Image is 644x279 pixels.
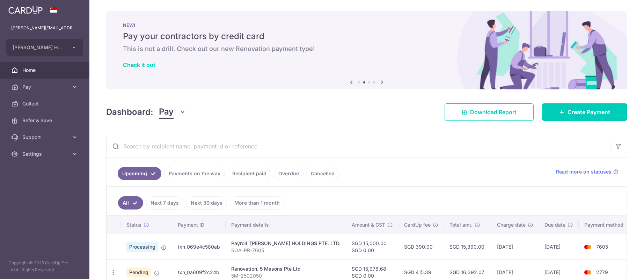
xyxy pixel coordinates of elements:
div: Renovation. 5 Masons Pte Ltd [231,265,341,272]
span: 7605 [596,244,608,250]
p: [PERSON_NAME][EMAIL_ADDRESS][DOMAIN_NAME] [11,24,78,31]
span: Processing [126,242,158,252]
th: Payment ID [172,216,226,234]
span: Status [126,221,141,228]
a: More than 1 month [230,196,284,210]
span: Read more on statuses [556,168,612,175]
p: SOA-PR-7605 [231,247,341,254]
p: NEW! [123,22,610,28]
span: Home [22,67,68,74]
td: SGD 15,390.00 [444,234,491,259]
span: Collect [22,100,68,107]
span: Refer & Save [22,117,68,124]
a: Overdue [274,167,303,180]
a: Cancelled [306,167,339,180]
img: Bank Card [581,243,595,251]
span: Support [22,134,68,141]
h6: This is not a drill. Check out our new Renovation payment type! [123,45,610,53]
span: 2779 [596,269,608,275]
td: [DATE] [539,234,579,259]
a: All [118,196,143,210]
th: Payment details [226,216,346,234]
iframe: Opens a widget where you can find more information [599,258,637,276]
a: Next 30 days [186,196,227,210]
td: [DATE] [491,234,539,259]
span: CardUp fee [404,221,431,228]
h5: Pay your contractors by credit card [123,31,610,42]
button: [PERSON_NAME] HOLDINGS PTE. LTD. [6,39,83,56]
span: Total amt. [449,221,473,228]
span: Pay [159,105,174,119]
span: Create Payment [568,108,610,116]
a: Read more on statuses [556,168,619,175]
td: txn_069e4c580ab [172,234,226,259]
span: [PERSON_NAME] HOLDINGS PTE. LTD. [13,44,64,51]
span: Pay [22,83,68,90]
input: Search by recipient name, payment id or reference [107,135,610,157]
img: Renovation banner [106,11,627,89]
h4: Dashboard: [106,106,153,118]
span: Settings [22,150,68,157]
img: CardUp [8,6,43,14]
a: Download Report [445,103,534,121]
button: Pay [159,105,186,119]
span: Due date [544,221,565,228]
img: Bank Card [581,268,595,277]
a: Recipient paid [228,167,271,180]
span: Charge date [497,221,526,228]
a: Next 7 days [146,196,183,210]
span: Pending [126,267,151,277]
div: Payroll. [PERSON_NAME] HOLDINGS PTE. LTD. [231,240,341,247]
td: SGD 390.00 [398,234,444,259]
a: Check it out [123,61,155,68]
a: Create Payment [542,103,627,121]
a: Upcoming [118,167,161,180]
a: Payments on the way [164,167,225,180]
span: Amount & GST [352,221,385,228]
th: Payment method [579,216,632,234]
td: SGD 15,000.00 SGD 0.00 [346,234,398,259]
span: Download Report [470,108,517,116]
